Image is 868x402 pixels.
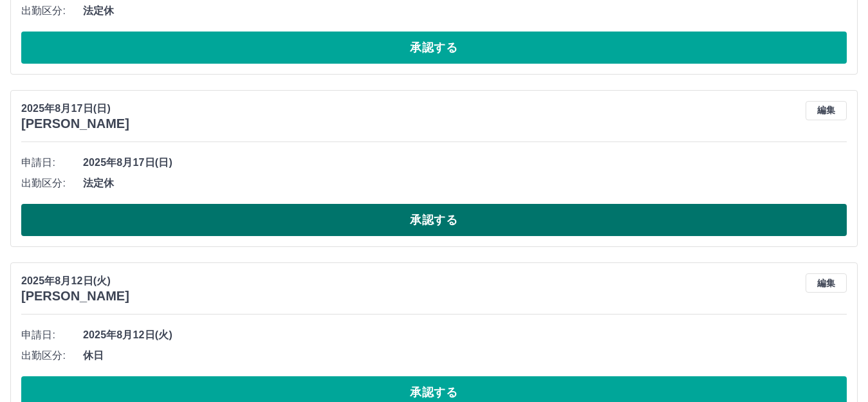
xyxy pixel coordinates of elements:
h3: [PERSON_NAME] [21,289,129,304]
span: 出勤区分: [21,176,83,191]
span: 2025年8月17日(日) [83,155,847,170]
span: 法定休 [83,3,847,19]
span: 申請日: [21,155,83,170]
h3: [PERSON_NAME] [21,116,129,131]
span: 休日 [83,348,847,363]
span: 申請日: [21,327,83,343]
button: 承認する [21,204,847,236]
span: 出勤区分: [21,3,83,19]
button: 承認する [21,32,847,64]
p: 2025年8月12日(火) [21,273,129,289]
span: 法定休 [83,176,847,191]
span: 2025年8月12日(火) [83,327,847,343]
button: 編集 [806,101,847,120]
p: 2025年8月17日(日) [21,101,129,116]
span: 出勤区分: [21,348,83,363]
button: 編集 [806,273,847,293]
